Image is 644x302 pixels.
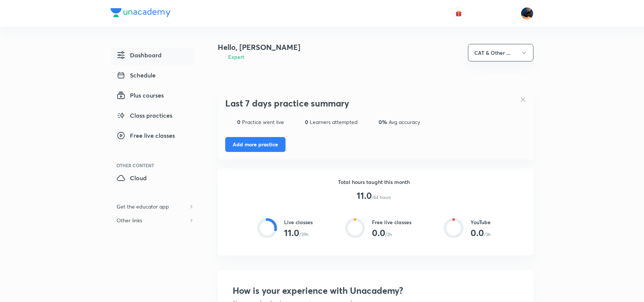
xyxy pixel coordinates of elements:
h3: How is your experience with Unacademy? [233,285,403,296]
span: 0% [379,118,389,125]
button: Add more practice [225,137,286,152]
img: statistics [225,118,234,127]
h4: Hello, [PERSON_NAME] [218,42,300,53]
iframe: Help widget launcher [578,273,636,294]
div: Other Content [117,163,194,168]
img: Badge [218,53,225,61]
a: Dashboard [111,48,194,65]
h3: 0.0 [372,228,385,238]
span: Schedule [117,71,156,80]
h6: Other links [111,213,148,227]
img: avatar [455,10,462,17]
a: Free live classes [111,128,194,145]
a: Schedule [111,68,194,85]
button: avatar [453,7,465,19]
h3: Last 7 days practice summary [225,98,463,109]
img: Company Logo [111,8,170,17]
p: /3h [484,231,491,238]
h6: Live classes [284,218,313,226]
a: Company Logo [111,8,170,19]
a: Cloud [111,171,194,188]
span: 0 [305,118,310,125]
span: 0 [237,118,242,125]
span: Class practices [117,111,172,120]
h3: 11.0 [357,190,372,201]
p: /39h [299,231,309,238]
div: Practice went live [237,119,284,125]
p: /2h [385,231,392,238]
h3: 0.0 [471,228,484,238]
span: Dashboard [117,51,162,60]
h6: Total hours taught this month [338,178,410,186]
img: Saral Nashier [521,7,533,20]
div: Learners attempted [305,119,358,125]
button: CAT & Other ... [468,44,533,61]
span: Plus courses [117,91,164,100]
a: Class practices [111,108,194,125]
h6: Free live classes [372,218,411,226]
img: bg [466,92,533,159]
div: Avg accuracy [379,119,420,125]
h6: Get the educator app [111,200,175,213]
span: Free live classes [117,131,175,140]
p: /44 hours [372,194,391,201]
a: Plus courses [111,88,194,105]
img: statistics [293,118,302,127]
h3: 11.0 [284,228,299,238]
h6: Expert [228,53,244,61]
img: statistics [367,118,376,127]
span: Cloud [117,174,147,182]
h6: YouTube [471,218,491,226]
